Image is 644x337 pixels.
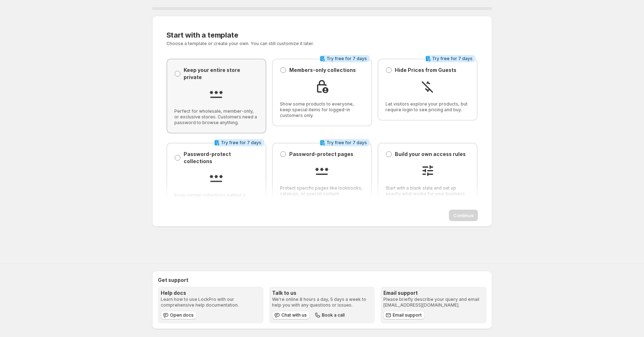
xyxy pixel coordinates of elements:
a: Open docs [161,311,197,319]
span: Perfect for wholesale, member-only, or exclusive stores. Customers need a password to browse anyt... [174,108,258,126]
span: Try free for 7 days [326,56,367,62]
img: Members-only collections [315,79,329,94]
h3: Email support [383,289,483,297]
p: We're online 8 hours a day, 5 days a week to help you with any questions or issues. [272,297,372,308]
button: Chat with us [272,311,310,319]
img: Hide Prices from Guests [421,79,435,94]
a: Email support [383,311,425,319]
h2: Get support [158,277,486,284]
button: Book a call [313,311,348,319]
span: Open docs [170,312,194,318]
span: Protect specific pages like lookbooks, catalogs, or special content. [280,185,364,197]
span: Start with a template [166,31,238,39]
p: Learn how to use LockPro with our comprehensive help documentation. [161,297,261,308]
p: Hide Prices from Guests [395,67,456,74]
p: Choose a template or create your own. You can still customize it later. [166,41,393,47]
span: Book a call [322,312,345,318]
span: Start with a blank slate and set up exactly what works for your business. [386,185,470,197]
p: Build your own access rules [395,151,466,158]
p: Members-only collections [289,67,356,74]
h3: Talk to us [272,289,372,297]
span: Show some products to everyone, keep special items for logged-in customers only. [280,101,364,118]
img: Keep your entire store private [209,87,223,101]
span: Email support [393,312,422,318]
p: Please briefly describe your query and email [EMAIL_ADDRESS][DOMAIN_NAME]. [383,297,483,308]
p: Keep your entire store private [184,67,258,81]
img: Password-protect pages [315,163,329,178]
span: Try free for 7 days [432,56,473,62]
p: Password-protect pages [289,151,353,158]
img: Password-protect collections [209,171,223,185]
span: Chat with us [281,312,307,318]
img: Build your own access rules [421,163,435,178]
h3: Help docs [161,289,261,297]
span: Try free for 7 days [326,140,367,146]
p: Password-protect collections [184,151,258,165]
span: Let visitors explore your products, but require login to see pricing and buy. [386,101,470,113]
span: Try free for 7 days [221,140,261,146]
span: Keep certain collections behind a password while the rest of your store is open. [174,192,258,210]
